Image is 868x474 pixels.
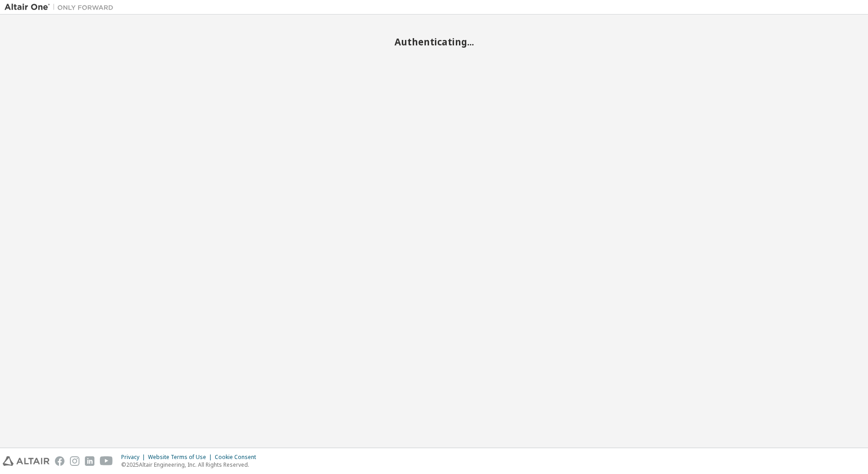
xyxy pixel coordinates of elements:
img: Altair One [5,3,118,12]
p: © 2025 Altair Engineering, Inc. All Rights Reserved. [121,461,261,469]
img: instagram.svg [70,456,79,466]
img: youtube.svg [100,456,113,466]
img: linkedin.svg [85,456,94,466]
h2: Authenticating... [5,36,863,48]
div: Website Terms of Use [148,454,215,461]
img: facebook.svg [55,456,64,466]
div: Privacy [121,454,148,461]
img: altair_logo.svg [3,456,49,466]
div: Cookie Consent [215,454,261,461]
